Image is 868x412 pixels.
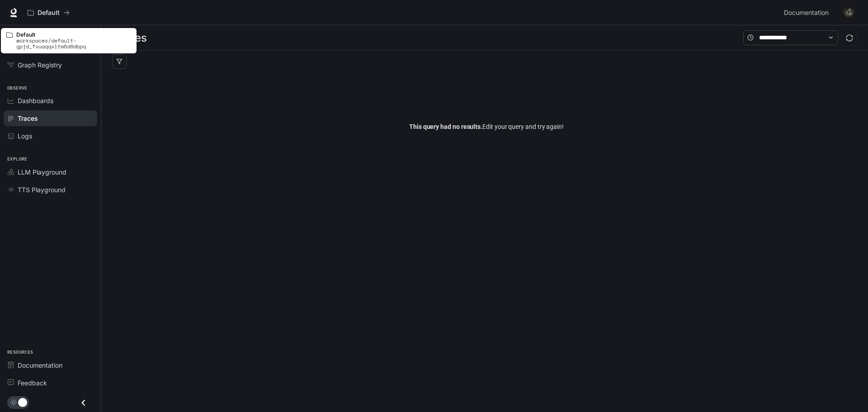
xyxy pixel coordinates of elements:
span: Edit your query and try again! [409,122,564,132]
span: Feedback [18,378,47,388]
span: LLM Playground [18,167,66,177]
a: Traces [4,110,97,126]
span: This query had no results. [409,123,482,130]
span: TTS Playground [18,185,66,194]
button: User avatar [839,4,857,22]
span: Logs [18,131,32,141]
a: Dashboards [4,93,97,109]
button: Close drawer [73,393,94,412]
span: Graph Registry [18,60,62,70]
span: Dashboards [18,96,53,105]
span: Dark mode toggle [18,397,27,407]
a: Documentation [4,357,97,373]
a: Logs [4,128,97,144]
span: sync [846,34,853,42]
a: LLM Playground [4,164,97,180]
p: Default [16,32,131,38]
span: Documentation [784,7,829,19]
span: Traces [18,114,38,123]
a: Feedback [4,375,97,391]
p: workspaces/default-gpjd_fvuaqqxltm6d8dbpq [16,38,131,49]
a: Documentation [780,4,835,22]
a: Graph Registry [4,57,97,73]
img: User avatar [842,6,854,19]
p: Default [38,9,60,17]
span: Documentation [18,360,62,370]
button: All workspaces [24,4,74,22]
a: TTS Playground [4,182,97,198]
